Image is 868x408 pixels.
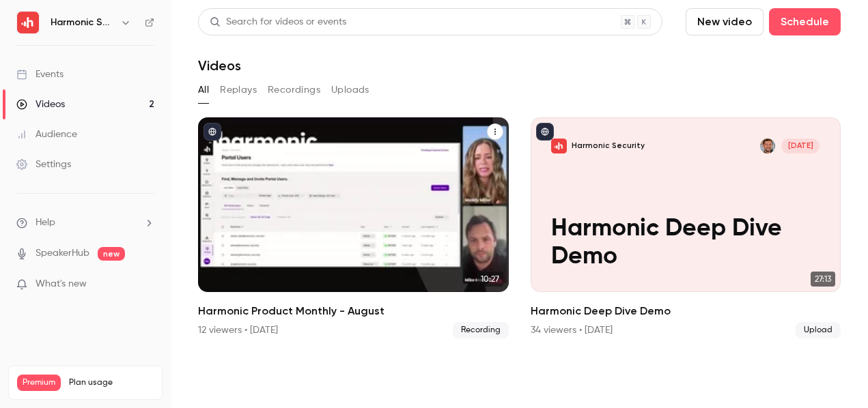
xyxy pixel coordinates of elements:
div: Settings [16,158,71,171]
li: Harmonic Product Monthly - August [198,117,509,338]
span: Upload [796,322,841,338]
section: Videos [198,8,841,400]
button: Uploads [331,79,369,101]
button: published [204,123,221,141]
span: new [98,247,125,261]
h2: Harmonic Product Monthly - August [198,303,509,319]
button: All [198,79,209,101]
span: Recording [453,322,509,338]
div: Videos [16,98,65,111]
button: Replays [220,79,257,101]
span: 27:13 [811,272,835,287]
div: 34 viewers • [DATE] [531,323,613,337]
button: Recordings [268,79,320,101]
a: SpeakerHub [36,246,89,261]
a: 10:27Harmonic Product Monthly - August12 viewers • [DATE]Recording [198,117,509,338]
h2: Harmonic Deep Dive Demo [531,303,841,319]
span: [DATE] [781,139,820,154]
span: 10:27 [477,272,503,287]
div: Events [16,68,64,81]
div: Search for videos or events [210,15,346,29]
p: Harmonic Security [572,141,645,151]
p: Harmonic Deep Dive Demo [551,215,820,271]
span: Premium [17,375,61,391]
span: Help [36,216,55,230]
li: Harmonic Deep Dive Demo [531,117,841,338]
a: Harmonic Deep Dive DemoHarmonic SecurityAlastair Paterson[DATE]Harmonic Deep Dive Demo27:13Harmon... [531,117,841,338]
img: Harmonic Security [17,12,39,33]
span: What's new [36,277,87,291]
span: Plan usage [69,377,154,388]
div: 12 viewers • [DATE] [198,323,278,337]
div: Audience [16,128,77,141]
ul: Videos [198,117,841,338]
h6: Harmonic Security [51,16,115,29]
iframe: Noticeable Trigger [138,278,154,291]
li: help-dropdown-opener [16,216,154,230]
button: published [536,123,554,141]
button: New video [686,8,764,35]
img: Alastair Paterson [760,139,776,154]
img: Harmonic Deep Dive Demo [551,139,567,154]
h1: Videos [198,57,241,74]
button: Schedule [769,8,841,35]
